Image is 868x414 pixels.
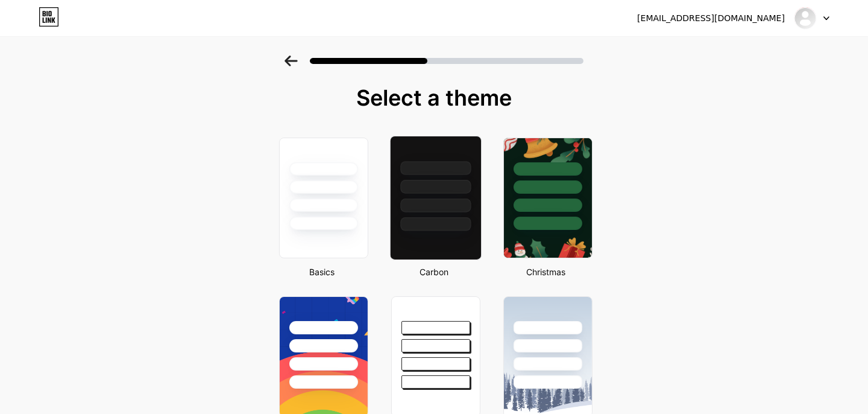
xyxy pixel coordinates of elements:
div: Carbon [388,266,480,278]
div: [EMAIL_ADDRESS][DOMAIN_NAME] [637,12,785,25]
img: motionmatrixmedia [794,7,817,30]
div: Christmas [500,266,593,278]
div: Select a theme [274,86,594,110]
div: Basics [275,266,368,278]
